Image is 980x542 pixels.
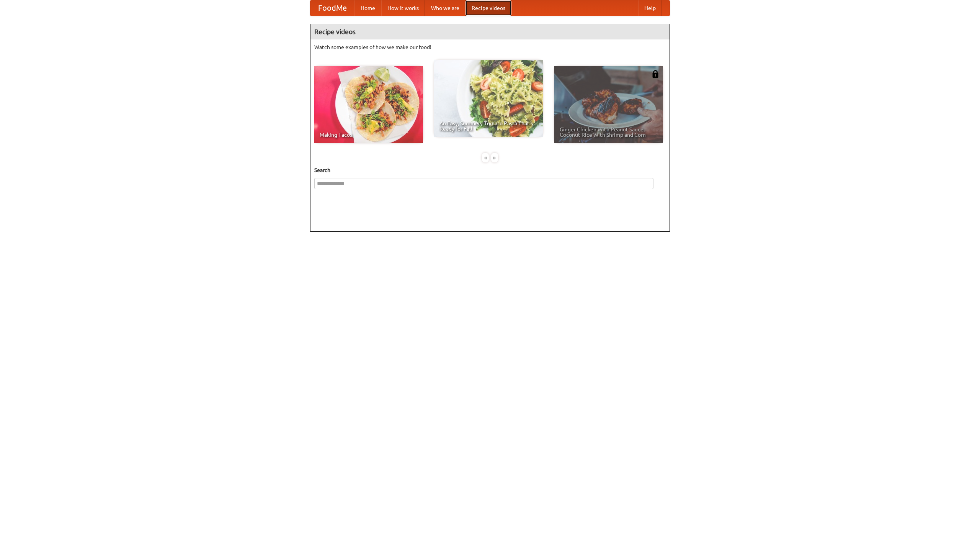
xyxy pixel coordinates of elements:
a: An Easy, Summery Tomato Pasta That's Ready for Fall [434,60,543,137]
a: Recipe videos [465,0,511,16]
div: » [491,153,498,162]
a: FoodMe [310,0,354,16]
h5: Search [314,166,666,174]
p: Watch some examples of how we make our food! [314,43,666,51]
a: Making Tacos [314,66,423,143]
a: How it works [381,0,425,16]
span: An Easy, Summery Tomato Pasta That's Ready for Fall [439,121,537,131]
a: Who we are [425,0,465,16]
div: « [482,153,489,162]
img: 483408.png [652,70,659,78]
a: Home [354,0,381,16]
a: Help [638,0,662,16]
span: Making Tacos [320,132,418,138]
h4: Recipe videos [310,24,670,39]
